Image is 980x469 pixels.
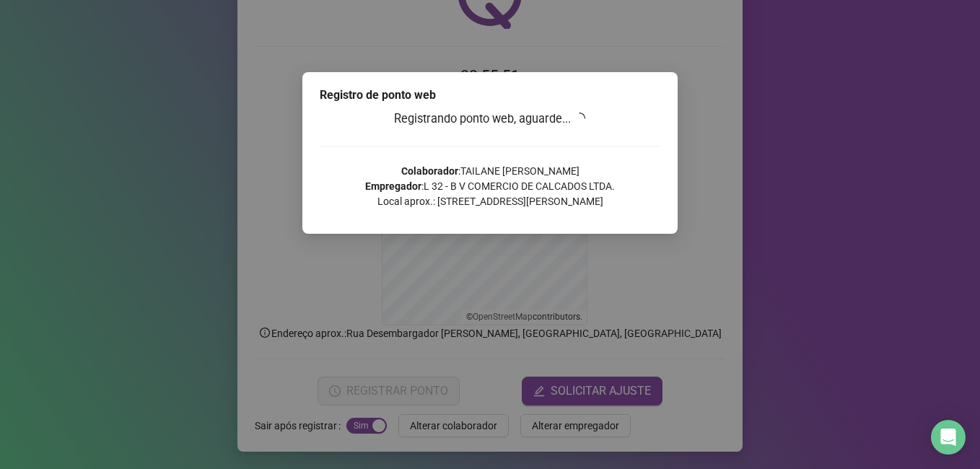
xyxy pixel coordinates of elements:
[401,165,458,177] strong: Colaborador
[574,113,585,124] span: loading
[365,180,421,192] strong: Empregador
[931,420,966,455] div: Open Intercom Messenger
[320,87,660,104] div: Registro de ponto web
[320,110,660,128] h3: Registrando ponto web, aguarde...
[320,164,660,209] p: : TAILANE [PERSON_NAME] : L 32 - B V COMERCIO DE CALCADOS LTDA. Local aprox.: [STREET_ADDRESS][PE...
